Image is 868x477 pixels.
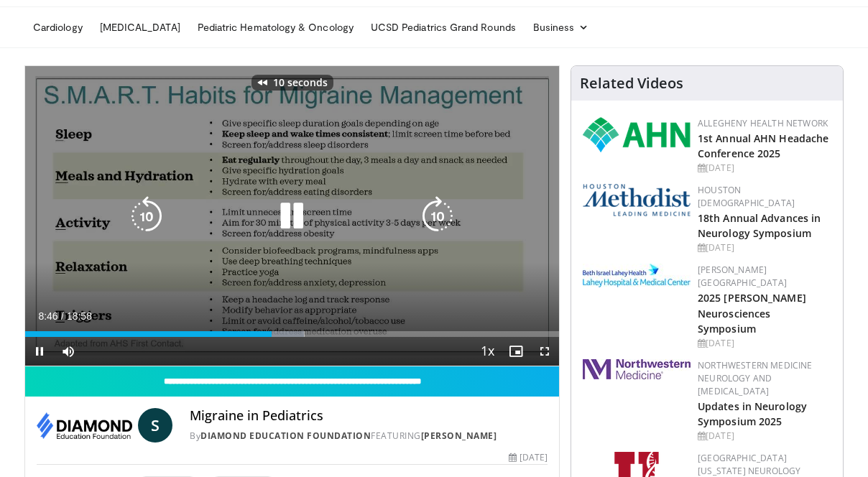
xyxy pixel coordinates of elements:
[37,408,132,443] img: Diamond Education Foundation
[583,264,691,287] img: e7977282-282c-4444-820d-7cc2733560fd.jpg.150x105_q85_autocrop_double_scale_upscale_version-0.2.jpg
[509,451,548,464] div: [DATE]
[698,241,831,254] div: [DATE]
[200,430,371,442] a: Diamond Education Foundation
[421,430,497,442] a: [PERSON_NAME]
[189,13,362,42] a: Pediatric Hematology & Oncology
[580,75,683,92] h4: Related Videos
[583,359,691,379] img: 2a462fb6-9365-492a-ac79-3166a6f924d8.png.150x105_q85_autocrop_double_scale_upscale_version-0.2.jpg
[25,331,559,337] div: Progress Bar
[473,337,502,366] button: Playback Rate
[525,13,598,42] a: Business
[530,337,559,366] button: Fullscreen
[61,310,64,322] span: /
[698,117,828,129] a: Allegheny Health Network
[273,78,328,88] p: 10 seconds
[698,184,795,209] a: Houston [DEMOGRAPHIC_DATA]
[38,310,57,322] span: 8:46
[54,337,83,366] button: Mute
[24,13,91,42] a: Cardiology
[25,337,54,366] button: Pause
[190,408,548,424] h4: Migraine in Pediatrics
[698,337,831,350] div: [DATE]
[698,291,806,335] a: 2025 [PERSON_NAME] Neurosciences Symposium
[25,66,559,366] video-js: Video Player
[698,264,787,289] a: [PERSON_NAME][GEOGRAPHIC_DATA]
[698,211,821,240] a: 18th Annual Advances in Neurology Symposium
[698,131,828,160] a: 1st Annual AHN Headache Conference 2025
[698,162,831,175] div: [DATE]
[583,184,691,216] img: 5e4488cc-e109-4a4e-9fd9-73bb9237ee91.png.150x105_q85_autocrop_double_scale_upscale_version-0.2.png
[190,430,548,443] div: By FEATURING
[698,452,800,477] a: [GEOGRAPHIC_DATA][US_STATE] Neurology
[362,13,525,42] a: UCSD Pediatrics Grand Rounds
[698,430,831,443] div: [DATE]
[67,310,92,322] span: 18:58
[502,337,530,366] button: Enable picture-in-picture mode
[138,408,172,443] a: S
[91,13,189,42] a: [MEDICAL_DATA]
[583,117,691,152] img: 628ffacf-ddeb-4409-8647-b4d1102df243.png.150x105_q85_autocrop_double_scale_upscale_version-0.2.png
[698,359,813,397] a: Northwestern Medicine Neurology and [MEDICAL_DATA]
[698,399,807,428] a: Updates in Neurology Symposium 2025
